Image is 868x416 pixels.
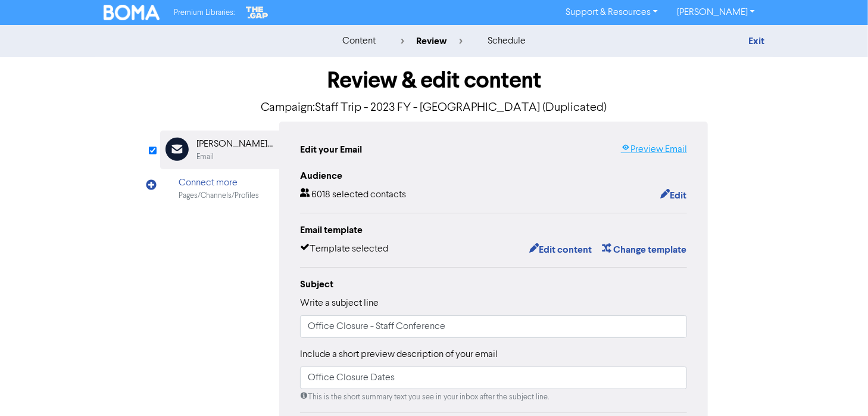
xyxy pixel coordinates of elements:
div: Edit your Email [300,142,362,157]
span: Premium Libraries: [174,9,235,17]
button: Edit content [529,242,592,257]
button: Change template [601,242,687,257]
div: Subject [300,277,687,291]
div: [PERSON_NAME] - New Wave Accounting [196,137,273,151]
p: Campaign: Staff Trip - 2023 FY - [GEOGRAPHIC_DATA] (Duplicated) [160,99,708,117]
div: schedule [488,34,526,48]
div: [PERSON_NAME] - New Wave AccountingEmail [160,131,279,169]
label: Write a subject line [300,296,379,311]
div: Connect more [179,176,259,190]
div: Email template [300,223,687,237]
img: The Gap [244,5,270,20]
h1: Review & edit content [160,67,708,94]
a: [PERSON_NAME] [667,3,764,22]
div: This is the short summary text you see in your inbox after the subject line. [300,392,687,403]
label: Include a short preview description of your email [300,347,498,362]
a: Exit [748,35,764,47]
div: Pages/Channels/Profiles [179,190,259,201]
a: Preview Email [621,142,687,157]
div: content [342,34,376,48]
div: Audience [300,169,687,183]
div: review [401,34,463,48]
a: Support & Resources [556,3,667,22]
img: BOMA Logo [104,5,160,20]
div: Template selected [300,242,388,257]
div: 6018 selected contacts [300,188,406,203]
iframe: Chat Widget [719,287,868,416]
div: Connect morePages/Channels/Profiles [160,169,279,208]
div: Email [196,151,214,163]
button: Edit [660,188,687,203]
